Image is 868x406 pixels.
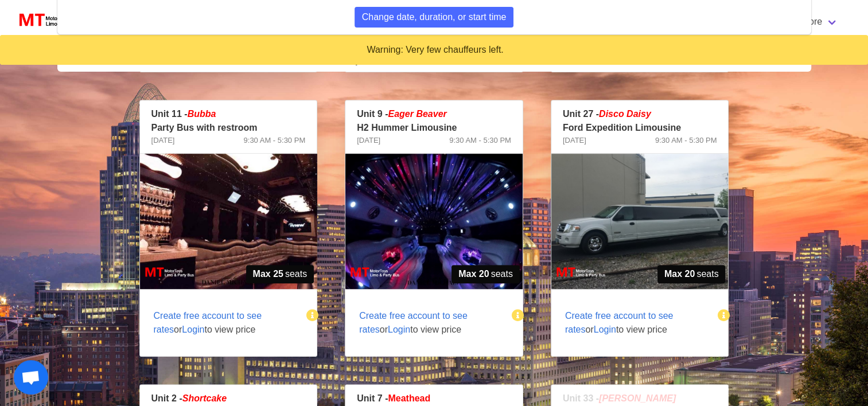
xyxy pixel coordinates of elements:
p: Unit 9 - [357,107,511,121]
a: More [795,10,845,33]
p: Ford Expedition Limousine [563,121,717,135]
button: Change date, duration, or start time [355,7,514,28]
span: 9:30 AM - 5:30 PM [449,135,511,146]
span: or to view price [551,295,719,350]
span: Change date, duration, or start time [362,10,507,24]
span: seats [657,265,726,283]
span: 9:30 AM - 5:30 PM [243,135,305,146]
p: Unit 2 - [151,392,306,405]
span: seats [451,265,520,283]
p: Party Bus with restroom [151,121,306,135]
span: Create free account to see rates [154,311,262,334]
em: Bubba [188,109,216,119]
img: 11%2002.jpg [140,154,317,289]
em: Eager Beaver [388,109,446,119]
span: Create free account to see rates [565,311,674,334]
strong: Max 20 [458,267,489,281]
a: Open chat [14,360,48,395]
span: [DATE] [151,135,175,146]
span: seats [246,265,314,283]
div: Warning: Very few chauffeurs left. [9,44,861,56]
span: Create free account to see rates [359,311,468,334]
span: or to view price [345,295,513,350]
span: Login [594,325,616,334]
span: [DATE] [563,135,586,146]
img: 09%2002.jpg [345,154,523,289]
p: Unit 7 - [357,392,511,405]
span: or to view price [140,295,308,350]
span: Login [388,325,410,334]
span: Meathead [388,393,430,403]
span: 9:30 AM - 5:30 PM [655,135,717,146]
p: Unit 27 - [563,107,717,121]
strong: Max 20 [664,267,695,281]
strong: Max 25 [253,267,283,281]
img: MotorToys Logo [16,12,87,28]
img: 27%2001.jpg [551,154,729,289]
p: Unit 11 - [151,107,306,121]
em: Shortcake [182,393,227,403]
p: H2 Hummer Limousine [357,121,511,135]
em: Disco Daisy [599,109,651,119]
span: [DATE] [357,135,380,146]
span: Login [182,325,204,334]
